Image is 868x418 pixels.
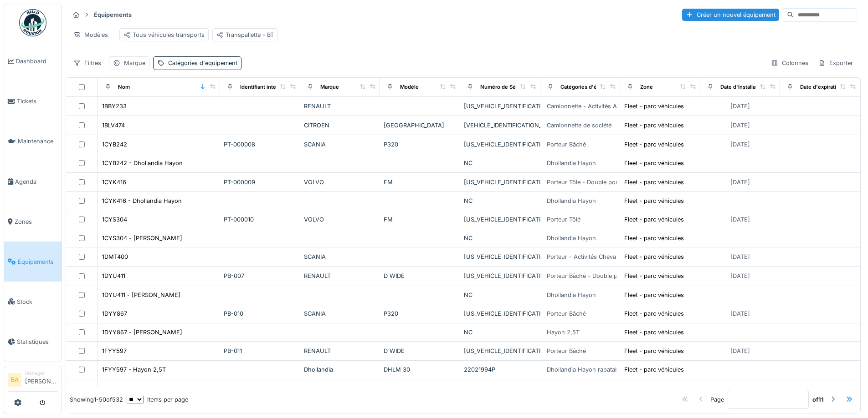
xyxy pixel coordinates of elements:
[464,328,537,337] div: NC
[123,30,205,39] div: Tous véhicules transports
[624,365,684,374] div: Fleet - parc véhicules
[464,140,537,149] div: [US_VEHICLE_IDENTIFICATION_NUMBER]
[560,83,624,91] div: Catégories d'équipement
[547,347,586,355] div: Porteur Bâché
[70,395,123,404] div: Showing 1 - 50 of 532
[69,28,112,41] div: Modèles
[4,282,62,322] a: Stock
[304,272,377,280] div: RENAULT
[624,196,684,205] div: Fleet - parc véhicules
[4,322,62,362] a: Statistiques
[4,121,62,161] a: Maintenance
[624,272,684,280] div: Fleet - parc véhicules
[384,140,457,149] div: P320
[15,217,58,226] span: Zones
[464,121,537,130] div: [VEHICLE_IDENTIFICATION_NUMBER]
[124,59,145,67] div: Marque
[464,215,537,224] div: [US_VEHICLE_IDENTIFICATION_NUMBER]
[304,347,377,355] div: RENAULT
[304,121,377,130] div: CITROEN
[4,41,62,81] a: Dashboard
[464,159,537,167] div: NC
[720,83,765,91] div: Date d'Installation
[710,395,724,404] div: Page
[16,57,58,65] span: Dashboard
[304,140,377,149] div: SCANIA
[464,252,537,261] div: [US_VEHICLE_IDENTIFICATION_NUMBER]
[102,178,126,186] div: 1CYK416
[464,347,537,355] div: [US_VEHICLE_IDENTIFICATION_NUMBER]
[102,272,125,280] div: 1DYU411
[730,140,750,149] div: [DATE]
[730,121,750,130] div: [DATE]
[17,337,58,346] span: Statistiques
[8,373,21,387] li: BA
[464,178,537,186] div: [US_VEHICLE_IDENTIFICATION_NUMBER]
[8,370,58,392] a: BA Manager[PERSON_NAME]
[464,272,537,280] div: [US_VEHICLE_IDENTIFICATION_NUMBER]
[730,178,750,186] div: [DATE]
[102,102,127,111] div: 1BBY233
[102,291,180,299] div: 1DYU411 - [PERSON_NAME]
[624,215,684,224] div: Fleet - parc véhicules
[224,309,297,318] div: PB-010
[547,328,580,337] div: Hayon 2,5T
[640,83,653,91] div: Zone
[800,83,842,91] div: Date d'expiration
[547,121,611,130] div: Camionnette de société
[102,215,127,224] div: 1CYS304
[4,161,62,201] a: Agenda
[4,81,62,121] a: Tickets
[69,56,105,70] div: Filtres
[90,10,135,19] strong: Équipements
[624,140,684,149] div: Fleet - parc véhicules
[547,234,596,242] div: Dhollandia Hayon
[224,347,297,355] div: PB-011
[384,121,457,130] div: [GEOGRAPHIC_DATA]
[624,309,684,318] div: Fleet - parc véhicules
[547,291,596,299] div: Dhollandia Hayon
[216,30,274,39] div: Transpallette - BT
[814,56,857,70] div: Exporter
[102,121,125,130] div: 1BLV474
[102,234,182,242] div: 1CYS304 - [PERSON_NAME]
[15,177,58,186] span: Agenda
[224,215,297,224] div: PT-000010
[547,252,623,261] div: Porteur - Activités Chevaux
[547,272,630,280] div: Porteur Bâché - Double ponts
[384,178,457,186] div: FM
[25,370,58,389] li: [PERSON_NAME]
[25,370,58,377] div: Manager
[730,384,750,393] div: [DATE]
[547,102,652,111] div: Camionnette - Activités Atelier/Garage
[547,384,596,393] div: [PERSON_NAME]
[464,291,537,299] div: NC
[118,83,130,91] div: Nom
[624,328,684,337] div: Fleet - parc véhicules
[384,384,457,393] div: TMM25-4W
[624,159,684,167] div: Fleet - parc véhicules
[384,347,457,355] div: D WIDE
[624,291,684,299] div: Fleet - parc véhicules
[730,347,750,355] div: [DATE]
[384,309,457,318] div: P320
[547,159,596,167] div: Dhollandia Hayon
[304,384,377,393] div: MANITOU
[624,102,684,111] div: Fleet - parc véhicules
[102,196,182,205] div: 1CYK416 - Dhollandia Hayon
[624,121,684,130] div: Fleet - parc véhicules
[304,178,377,186] div: VOLVO
[18,257,58,266] span: Équipements
[384,365,457,374] div: DHLM 30
[224,272,297,280] div: PB-007
[547,215,580,224] div: Porteur Tôlé
[812,395,824,404] strong: of 11
[464,365,537,374] div: 22021994P
[18,137,58,146] span: Maintenance
[102,252,128,261] div: 1DMT400
[400,83,419,91] div: Modèle
[102,159,183,167] div: 1CYB242 - Dhollandia Hayon
[464,196,537,205] div: NC
[624,178,684,186] div: Fleet - parc véhicules
[730,102,750,111] div: [DATE]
